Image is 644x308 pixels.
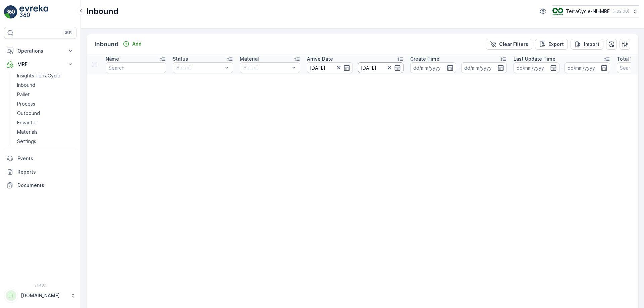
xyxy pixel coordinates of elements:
[358,62,404,73] input: dd/mm/yyyy
[561,64,563,72] p: -
[499,41,528,48] p: Clear Filters
[17,101,35,107] p: Process
[120,40,144,48] button: Add
[4,58,76,71] button: MRF
[95,40,119,49] p: Inbound
[612,9,629,14] p: ( +02:00 )
[17,82,35,88] p: Inbound
[14,99,76,109] a: Process
[458,64,460,72] p: -
[565,62,610,73] input: dd/mm/yyyy
[106,62,166,73] input: Search
[132,41,142,47] p: Add
[14,127,76,137] a: Materials
[486,39,532,50] button: Clear Filters
[4,289,76,303] button: TT[DOMAIN_NAME]
[17,169,74,175] p: Reports
[17,61,63,68] p: MRF
[19,5,48,19] img: logo_light-DOdMpM7g.png
[86,6,118,17] p: Inbound
[176,64,223,71] p: Select
[4,152,76,165] a: Events
[6,290,16,301] div: TT
[14,80,76,90] a: Inbound
[17,155,74,162] p: Events
[17,138,36,145] p: Settings
[354,64,357,72] p: -
[566,8,610,15] p: TerraCycle-NL-MRF
[17,182,74,189] p: Documents
[4,283,76,287] span: v 1.48.1
[514,56,555,62] p: Last Update Time
[17,119,37,126] p: Envanter
[14,137,76,146] a: Settings
[17,129,38,135] p: Materials
[21,292,67,299] p: [DOMAIN_NAME]
[14,71,76,80] a: Insights TerraCycle
[4,165,76,179] a: Reports
[4,5,17,19] img: logo
[4,44,76,58] button: Operations
[17,72,60,79] p: Insights TerraCycle
[4,179,76,192] a: Documents
[584,41,599,48] p: Import
[244,64,290,71] p: Select
[410,56,439,62] p: Create Time
[307,62,353,73] input: dd/mm/yyyy
[17,110,40,117] p: Outbound
[535,39,568,50] button: Export
[552,5,639,17] button: TerraCycle-NL-MRF(+02:00)
[461,62,507,73] input: dd/mm/yyyy
[65,30,72,36] p: ⌘B
[240,56,259,62] p: Material
[106,56,119,62] p: Name
[173,56,188,62] p: Status
[548,41,564,48] p: Export
[14,109,76,118] a: Outbound
[571,39,603,50] button: Import
[552,8,563,15] img: TC_v739CUj.png
[410,62,456,73] input: dd/mm/yyyy
[14,90,76,99] a: Pallet
[17,91,30,98] p: Pallet
[514,62,559,73] input: dd/mm/yyyy
[17,48,63,54] p: Operations
[307,56,333,62] p: Arrive Date
[14,118,76,127] a: Envanter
